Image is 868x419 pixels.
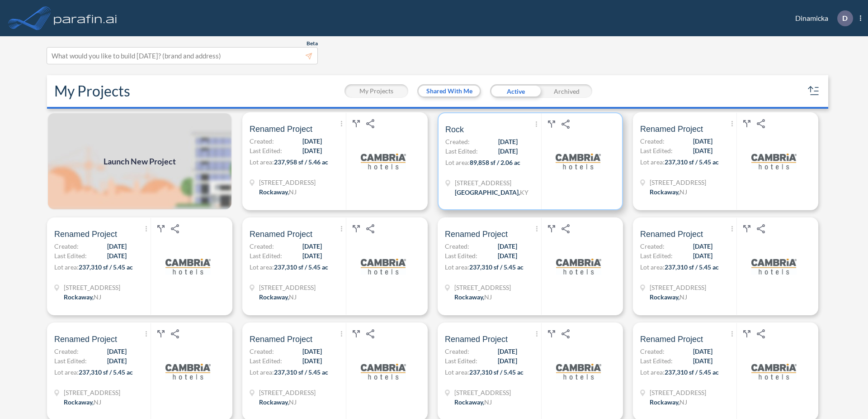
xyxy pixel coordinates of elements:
[640,251,673,260] span: Last Edited:
[79,368,133,376] span: 237,310 sf / 5.45 ac
[302,251,322,260] span: [DATE]
[274,158,328,166] span: 237,958 sf / 5.46 ac
[307,40,318,47] span: Beta
[807,84,821,98] button: sort
[259,292,297,302] div: Rockaway, NJ
[54,229,117,240] span: Renamed Project
[469,263,524,271] span: 237,310 sf / 5.45 ac
[640,356,673,366] span: Last Edited:
[640,368,665,376] span: Lot area:
[469,368,524,376] span: 237,310 sf / 5.45 ac
[640,146,673,155] span: Last Edited:
[250,334,312,345] span: Renamed Project
[498,146,518,156] span: [DATE]
[104,155,176,168] span: Launch New Project
[650,398,679,406] span: Rockaway ,
[556,244,601,289] img: logo
[454,292,492,302] div: Rockaway, NJ
[665,368,719,376] span: 237,310 sf / 5.45 ac
[498,356,517,366] span: [DATE]
[650,283,706,292] span: 321 Mt Hope Ave
[650,397,687,407] div: Rockaway, NJ
[650,188,679,196] span: Rockaway ,
[693,136,712,146] span: [DATE]
[361,349,406,394] img: logo
[419,86,480,96] button: Shared With Me
[454,293,484,301] span: Rockaway ,
[250,347,274,356] span: Created:
[640,136,665,146] span: Created:
[665,263,719,271] span: 237,310 sf / 5.45 ac
[455,188,520,196] span: [GEOGRAPHIC_DATA] ,
[751,139,797,184] img: logo
[640,263,665,271] span: Lot area:
[259,178,316,187] span: 321 Mt Hope Ave
[64,388,120,397] span: 321 Mt Hope Ave
[498,347,517,356] span: [DATE]
[520,188,528,196] span: KY
[445,124,464,135] span: Rock
[541,84,592,98] div: Archived
[650,293,679,301] span: Rockaway ,
[640,124,703,135] span: Renamed Project
[650,388,706,397] span: 321 Mt Hope Ave
[165,349,211,394] img: logo
[64,398,94,406] span: Rockaway ,
[445,229,508,240] span: Renamed Project
[498,251,517,260] span: [DATE]
[455,188,528,197] div: Louisville, KY
[361,139,406,184] img: logo
[361,244,406,289] img: logo
[679,188,687,196] span: NJ
[259,397,297,407] div: Rockaway, NJ
[454,398,484,406] span: Rockaway ,
[250,356,282,366] span: Last Edited:
[165,244,211,289] img: logo
[250,146,282,155] span: Last Edited:
[650,178,706,187] span: 321 Mt Hope Ave
[289,293,297,301] span: NJ
[445,347,469,356] span: Created:
[250,368,274,376] span: Lot area:
[274,263,328,271] span: 237,310 sf / 5.45 ac
[455,178,528,188] span: 1905 Evergreen Rd
[782,10,861,26] div: Dinamicka
[454,283,511,292] span: 321 Mt Hope Ave
[250,263,274,271] span: Lot area:
[346,86,407,96] button: My Projects
[259,388,316,397] span: 321 Mt Hope Ave
[679,398,687,406] span: NJ
[64,397,101,407] div: Rockaway, NJ
[54,251,87,260] span: Last Edited:
[693,146,712,155] span: [DATE]
[302,241,322,251] span: [DATE]
[842,14,848,22] p: D
[302,136,322,146] span: [DATE]
[94,398,101,406] span: NJ
[484,293,492,301] span: NJ
[640,158,665,166] span: Lot area:
[54,347,79,356] span: Created:
[250,136,274,146] span: Created:
[302,347,322,356] span: [DATE]
[445,159,470,166] span: Lot area:
[289,188,297,196] span: NJ
[640,334,703,345] span: Renamed Project
[454,388,511,397] span: 321 Mt Hope Ave
[445,263,469,271] span: Lot area:
[64,292,101,302] div: Rockaway, NJ
[445,241,469,251] span: Created:
[250,124,312,135] span: Renamed Project
[94,293,101,301] span: NJ
[665,158,719,166] span: 237,310 sf / 5.45 ac
[490,84,541,98] div: Active
[54,241,79,251] span: Created:
[693,241,712,251] span: [DATE]
[54,368,79,376] span: Lot area:
[445,251,477,260] span: Last Edited:
[259,293,289,301] span: Rockaway ,
[47,112,232,210] img: add
[498,137,518,146] span: [DATE]
[640,241,665,251] span: Created:
[289,398,297,406] span: NJ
